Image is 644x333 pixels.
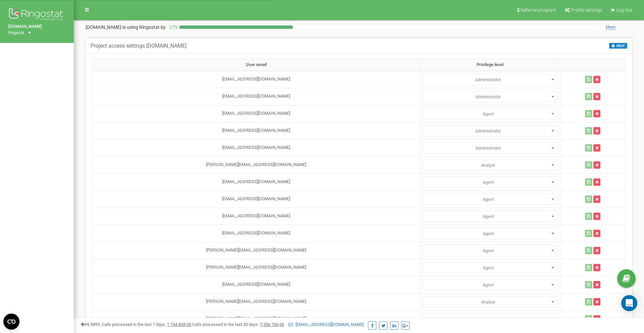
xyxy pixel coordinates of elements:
span: Administrator [423,296,557,308]
span: Calls processed in the last 7 days : [102,322,191,327]
img: Ringostat logo [8,7,65,23]
span: Administrator [423,279,557,290]
span: Agent [425,109,555,119]
span: Agent [425,280,555,290]
td: [EMAIL_ADDRESS][DOMAIN_NAME] [93,105,420,122]
td: [EMAIL_ADDRESS][DOMAIN_NAME] [93,122,420,139]
span: Administrator [423,125,557,136]
span: Administrator [423,142,557,154]
td: [EMAIL_ADDRESS][DOMAIN_NAME] [93,225,420,242]
td: [EMAIL_ADDRESS][DOMAIN_NAME] [93,190,420,208]
div: Projects [8,30,24,36]
span: Administrator [423,262,557,273]
td: [PERSON_NAME][EMAIL_ADDRESS][DOMAIN_NAME] [93,242,420,259]
span: Administrator [425,126,555,136]
p: [DOMAIN_NAME] [86,24,166,31]
a: [DOMAIN_NAME] [8,23,65,30]
span: Agent [425,246,555,256]
td: [EMAIL_ADDRESS][DOMAIN_NAME] [93,88,420,105]
span: Administrator [423,245,557,256]
td: [EMAIL_ADDRESS][DOMAIN_NAME] [93,276,420,293]
span: Administrator [423,313,557,325]
td: [EMAIL_ADDRESS][DOMAIN_NAME] [93,139,420,156]
span: Administrator [423,193,557,205]
span: Administrator [423,74,557,85]
div: Open Intercom Messenger [621,295,637,311]
span: Analyst [425,161,555,170]
u: 1 744 838,00 [167,322,191,327]
button: Open CMP widget [3,314,19,330]
u: 7 556 750,00 [260,322,284,327]
td: [PERSON_NAME][EMAIL_ADDRESS][DOMAIN_NAME] [93,293,420,310]
span: Agent [425,212,555,221]
td: [EMAIL_ADDRESS][DOMAIN_NAME] [93,173,420,190]
span: Agent [425,195,555,204]
td: [PERSON_NAME][EMAIL_ADDRESS][DOMAIN_NAME] [93,310,420,327]
th: User email [93,59,420,71]
h5: Project access settings [DOMAIN_NAME] [91,43,186,49]
button: HELP [609,43,627,49]
span: Administrator [423,228,557,239]
span: Calls processed in the last 30 days : [192,322,284,327]
span: Administrator [425,144,555,153]
span: is using Ringostat by [122,24,166,30]
span: Administrator [423,108,557,119]
span: Administrator [423,91,557,102]
span: Agent [425,315,555,324]
p: 27 % [166,24,179,31]
td: [EMAIL_ADDRESS][DOMAIN_NAME] [93,208,420,225]
span: Agent [425,263,555,273]
span: 99,989% [80,322,101,327]
td: [PERSON_NAME][EMAIL_ADDRESS][DOMAIN_NAME] [93,259,420,276]
span: Administrator [425,92,555,102]
td: [PERSON_NAME][EMAIL_ADDRESS][DOMAIN_NAME] [93,156,420,173]
span: Administrator [425,75,555,85]
span: More [606,24,615,30]
a: [EMAIL_ADDRESS][DOMAIN_NAME] [288,322,364,327]
span: Administrator [423,211,557,222]
th: Privilege level [420,59,560,71]
span: Profile settings [571,7,602,13]
span: Agent [425,229,555,238]
span: Agent [425,178,555,187]
td: [EMAIL_ADDRESS][DOMAIN_NAME] [93,71,420,88]
span: Administrator [423,176,557,188]
span: Administrator [423,159,557,171]
span: Referral program [521,7,556,13]
span: Log Out [616,7,632,13]
span: Analyst [425,297,555,307]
